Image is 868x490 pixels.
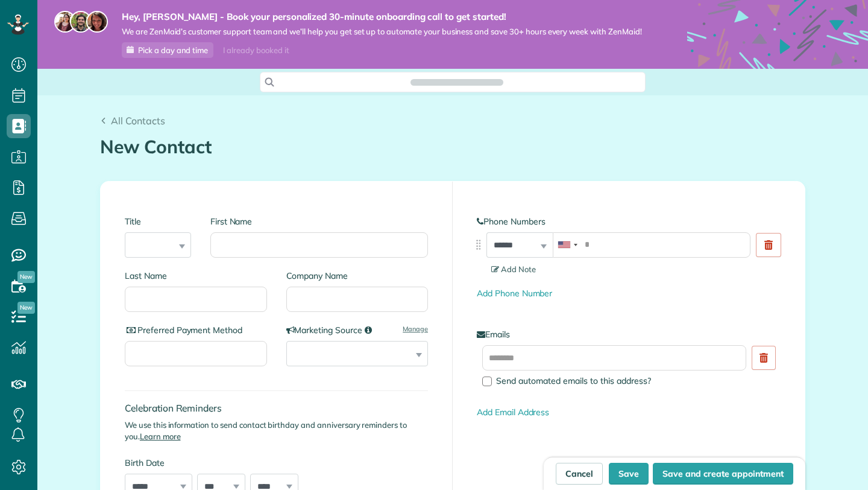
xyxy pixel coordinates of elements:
[125,457,327,469] label: Birth Date
[125,215,191,227] label: Title
[122,27,642,37] span: We are ZenMaid’s customer support team and we’ll help you get set up to automate your business an...
[210,215,428,227] label: First Name
[653,463,793,485] button: Save and create appointment
[100,113,165,128] a: All Contacts
[286,270,429,282] label: Company Name
[125,403,428,413] h4: Celebration Reminders
[556,463,603,485] a: Cancel
[86,11,108,33] img: michelle-19f622bdf1676172e81f8f8fba1fb50e276960ebfe0243fe18214015130c80e4.jpg
[100,137,805,157] h1: New Contact
[472,238,485,251] img: drag_indicator-119b368615184ecde3eda3c64c821f6cf29d3e2b97b89ee44bc31753036683e5.png
[122,11,642,23] strong: Hey, [PERSON_NAME] - Book your personalized 30-minute onboarding call to get started!
[70,11,92,33] img: jorge-587dff0eeaa6aab1f244e6dc62b8924c3b6ad411094392a53c71c6c4a576187d.jpg
[477,407,549,418] a: Add Email Address
[122,42,213,58] a: Pick a day and time
[423,76,491,88] span: Search ZenMaid…
[553,233,581,257] div: United States: +1
[491,264,536,274] span: Add Note
[477,328,781,340] label: Emails
[496,375,651,386] span: Send automated emails to this address?
[17,271,35,283] span: New
[403,324,428,334] a: Manage
[17,302,35,314] span: New
[138,45,208,55] span: Pick a day and time
[125,419,428,442] p: We use this information to send contact birthday and anniversary reminders to you.
[609,463,649,485] button: Save
[140,431,181,441] a: Learn more
[286,324,429,336] label: Marketing Source
[477,215,781,227] label: Phone Numbers
[125,324,267,336] label: Preferred Payment Method
[477,288,552,299] a: Add Phone Number
[111,115,165,127] span: All Contacts
[216,43,296,58] div: I already booked it
[125,270,267,282] label: Last Name
[54,11,76,33] img: maria-72a9807cf96188c08ef61303f053569d2e2a8a1cde33d635c8a3ac13582a053d.jpg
